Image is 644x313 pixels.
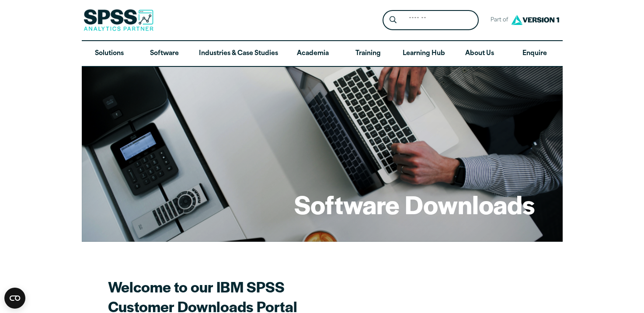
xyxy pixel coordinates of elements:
svg: Search magnifying glass icon [390,16,397,24]
button: Open CMP widget [4,288,25,309]
a: Enquire [507,41,562,66]
a: Software [137,41,192,66]
h1: Software Downloads [294,187,535,221]
img: Version1 Logo [509,12,561,28]
a: Learning Hub [396,41,452,66]
a: About Us [452,41,507,66]
button: Search magnifying glass icon [385,12,401,28]
form: Site Header Search Form [383,10,479,31]
span: Part of [486,14,509,27]
a: Academia [285,41,340,66]
a: Solutions [82,41,137,66]
a: Training [340,41,395,66]
nav: Desktop version of site main menu [82,41,563,66]
a: Industries & Case Studies [192,41,285,66]
img: SPSS Analytics Partner [84,9,153,31]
